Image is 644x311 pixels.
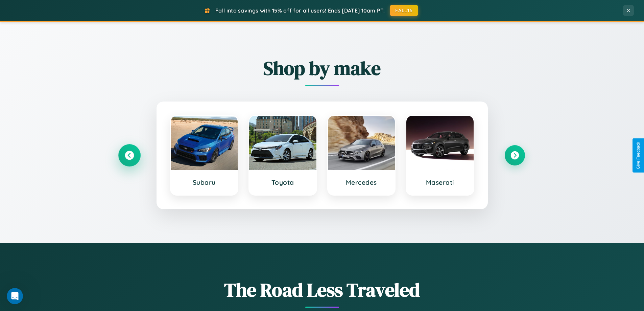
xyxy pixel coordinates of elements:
h3: Maserati [413,178,467,186]
h3: Toyota [256,178,310,186]
button: FALL15 [390,5,418,16]
h1: The Road Less Traveled [119,277,525,303]
div: Give Feedback [636,142,641,169]
span: Fall into savings with 15% off for all users! Ends [DATE] 10am PT. [215,7,385,14]
iframe: Intercom live chat [7,288,23,304]
h3: Mercedes [335,178,388,186]
h2: Shop by make [119,55,525,81]
h3: Subaru [177,178,231,186]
